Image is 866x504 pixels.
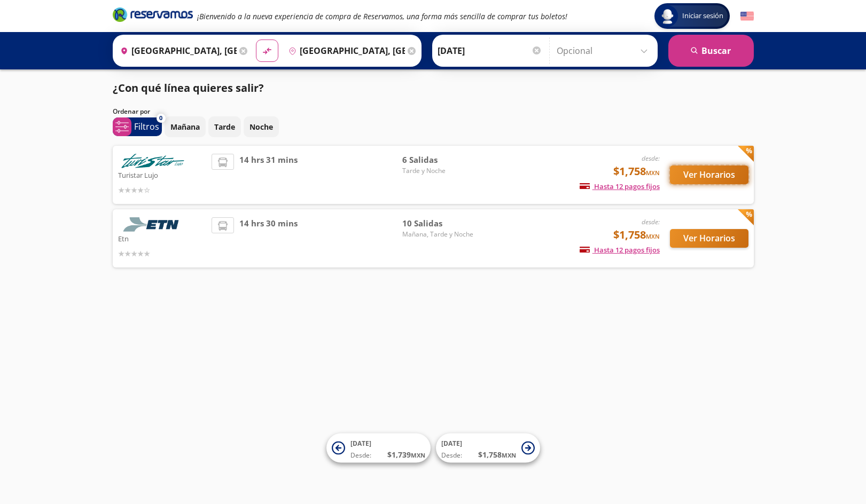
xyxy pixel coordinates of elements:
button: Noche [244,116,279,137]
span: Desde: [441,451,462,460]
button: [DATE]Desde:$1,739MXN [326,434,431,463]
small: MXN [411,451,425,459]
input: Elegir Fecha [438,37,542,64]
button: Ver Horarios [670,166,748,184]
button: [DATE]Desde:$1,758MXN [436,434,540,463]
p: Turistar Lujo [118,168,207,181]
em: ¡Bienvenido a la nueva experiencia de compra de Reservamos, una forma más sencilla de comprar tus... [197,11,567,21]
span: $1,758 [613,163,660,179]
span: Hasta 12 pagos fijos [580,182,660,191]
em: desde: [642,154,660,163]
small: MXN [646,232,660,240]
span: 6 Salidas [402,154,477,166]
button: Mañana [165,116,206,137]
p: Ordenar por [113,107,150,116]
span: Mañana, Tarde y Noche [402,230,477,239]
button: Buscar [668,35,754,67]
p: Tarde [214,121,235,132]
input: Opcional [557,37,652,64]
span: 10 Salidas [402,217,477,230]
span: 0 [159,114,162,123]
a: Brand Logo [113,6,193,26]
span: Desde: [350,451,371,460]
span: [DATE] [441,439,462,448]
span: $ 1,739 [387,449,425,460]
button: Tarde [208,116,241,137]
span: 14 hrs 30 mins [239,217,298,259]
button: English [740,10,754,23]
p: Noche [249,121,273,132]
span: $ 1,758 [478,449,516,460]
input: Buscar Origen [116,37,237,64]
button: Ver Horarios [670,229,748,248]
span: Iniciar sesión [678,11,728,21]
em: desde: [642,217,660,226]
small: MXN [646,169,660,177]
button: 0Filtros [113,117,162,136]
i: Brand Logo [113,6,193,22]
small: MXN [502,451,516,459]
input: Buscar Destino [284,37,405,64]
img: Turistar Lujo [118,154,188,168]
span: 14 hrs 31 mins [239,154,298,196]
p: ¿Con qué línea quieres salir? [113,80,264,96]
span: Hasta 12 pagos fijos [580,245,660,255]
span: [DATE] [350,439,371,448]
img: Etn [118,217,188,232]
span: Tarde y Noche [402,166,477,176]
p: Mañana [170,121,200,132]
p: Etn [118,232,207,245]
p: Filtros [134,120,159,133]
span: $1,758 [613,227,660,243]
